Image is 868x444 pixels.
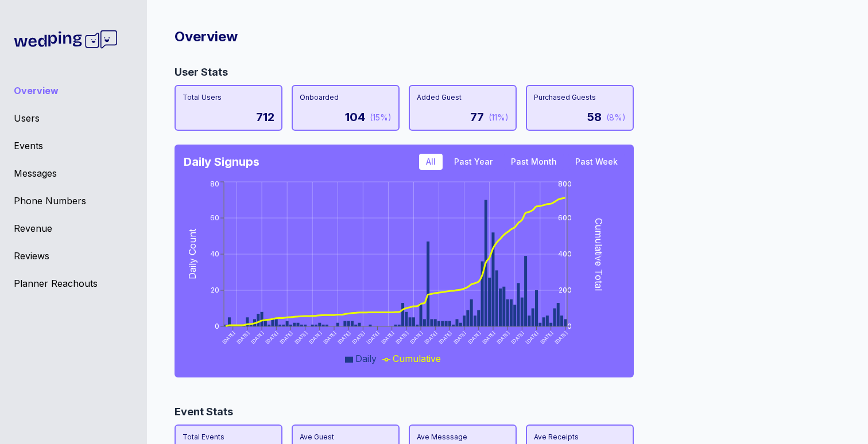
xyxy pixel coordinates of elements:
div: Ave Receipts [534,433,626,442]
button: Past Year [447,154,499,170]
tspan: [DATE] [250,330,265,345]
tspan: 20 [211,286,219,294]
div: Daily Signups [184,154,259,170]
tspan: [DATE] [481,330,496,345]
tspan: [DATE] [380,330,395,345]
tspan: [DATE] [394,330,409,345]
tspan: Cumulative Total [593,218,604,291]
div: Event Stats [175,404,831,420]
tspan: [DATE] [467,330,482,345]
tspan: 400 [558,250,572,258]
tspan: [DATE] [495,330,510,345]
div: Ave Guest [300,433,392,442]
button: All [419,154,443,170]
div: (11%) [489,112,509,123]
tspan: [DATE] [351,330,366,345]
span: Cumulative [393,353,441,364]
div: Added Guest [417,93,509,102]
span: Daily [355,353,377,364]
a: Messages [14,166,133,180]
tspan: [DATE] [553,330,568,345]
tspan: 40 [210,250,219,258]
tspan: [DATE] [336,330,351,345]
tspan: 800 [558,180,572,188]
div: Purchased Guests [534,93,626,102]
a: Phone Numbers [14,194,133,208]
div: Overview [175,28,831,46]
tspan: [DATE] [293,330,308,345]
button: Past Week [568,154,625,170]
div: 58 [587,109,602,125]
a: Reviews [14,249,133,263]
tspan: [DATE] [525,330,540,345]
tspan: [DATE] [221,330,236,345]
tspan: [DATE] [510,330,525,345]
tspan: [DATE] [452,330,467,345]
div: 712 [256,109,274,125]
div: User Stats [175,64,831,80]
tspan: Daily Count [187,228,198,279]
div: (15%) [370,112,392,123]
button: Past Month [504,154,564,170]
tspan: 60 [210,213,219,222]
tspan: [DATE] [366,330,381,345]
tspan: 600 [558,213,572,222]
tspan: [DATE] [265,330,280,345]
tspan: 0 [567,322,572,330]
tspan: [DATE] [438,330,453,345]
a: Events [14,139,133,153]
tspan: 0 [215,322,219,330]
div: Total Events [183,433,274,442]
a: Revenue [14,221,133,235]
tspan: [DATE] [279,330,294,345]
a: Overview [14,84,133,98]
tspan: 80 [210,180,219,188]
tspan: 200 [559,286,572,294]
a: Planner Reachouts [14,276,133,290]
tspan: [DATE] [235,330,250,345]
div: Onboarded [300,93,392,102]
tspan: [DATE] [322,330,337,345]
tspan: [DATE] [539,330,554,345]
div: 104 [345,109,365,125]
div: Ave Messsage [417,433,509,442]
div: 77 [470,109,484,125]
a: Users [14,111,133,125]
div: Total Users [183,93,274,102]
tspan: [DATE] [409,330,424,345]
tspan: [DATE] [424,330,439,345]
tspan: [DATE] [308,330,323,345]
div: (8%) [606,112,626,123]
